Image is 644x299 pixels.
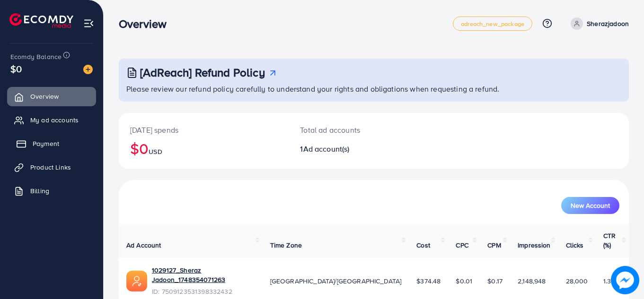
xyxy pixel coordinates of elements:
[571,202,610,209] span: New Account
[140,66,265,79] h3: [AdReach] Refund Policy
[270,276,402,286] span: [GEOGRAPHIC_DATA]/[GEOGRAPHIC_DATA]
[300,124,405,136] p: Total ad accounts
[611,266,639,294] img: image
[30,92,59,101] span: Overview
[126,271,147,291] img: ic-ads-acc.e4c84228.svg
[30,115,79,125] span: My ad accounts
[7,158,96,177] a: Product Links
[270,240,302,250] span: Time Zone
[30,186,49,196] span: Billing
[456,276,472,286] span: $0.01
[126,83,623,94] p: Please review our refund policy carefully to understand your rights and obligations when requesti...
[149,147,162,156] span: USD
[303,144,350,154] span: Ad account(s)
[33,139,59,148] span: Payment
[119,17,174,31] h3: Overview
[30,162,71,172] span: Product Links
[10,52,62,61] span: Ecomdy Balance
[83,18,94,29] img: menu
[7,181,96,200] a: Billing
[561,197,619,214] button: New Account
[300,145,405,154] h2: 1
[518,276,546,286] span: 2,148,948
[7,134,96,153] a: Payment
[416,276,441,286] span: $374.48
[461,21,524,27] span: adreach_new_package
[456,240,468,250] span: CPC
[152,265,255,285] a: 1029127_Sheraz Jadoon_1748354071263
[9,13,73,28] img: logo
[7,111,96,129] a: My ad accounts
[567,17,629,30] a: Sherazjadoon
[566,240,584,250] span: Clicks
[130,124,277,136] p: [DATE] spends
[518,240,551,250] span: Impression
[603,276,611,286] span: 1.3
[152,287,255,296] span: ID: 7509123531398332432
[603,231,616,250] span: CTR (%)
[126,240,161,250] span: Ad Account
[566,276,588,286] span: 28,000
[487,240,501,250] span: CPM
[487,276,503,286] span: $0.17
[453,17,532,31] a: adreach_new_package
[83,65,93,74] img: image
[587,18,629,29] p: Sherazjadoon
[7,87,96,106] a: Overview
[416,240,430,250] span: Cost
[130,139,277,157] h2: $0
[10,62,22,76] span: $0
